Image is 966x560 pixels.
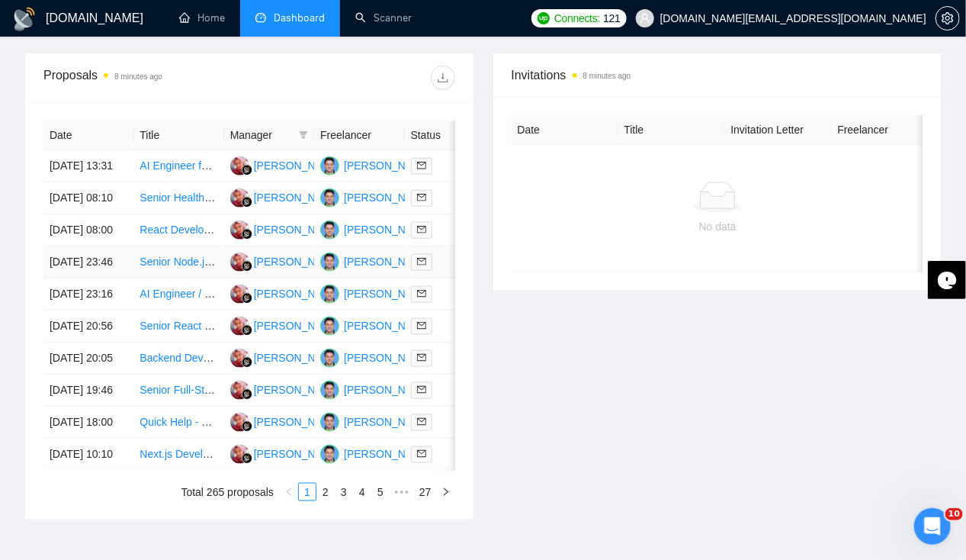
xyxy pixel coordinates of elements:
[43,214,133,246] td: [DATE] 08:00
[133,407,223,439] td: Quick Help - React, Node.js, Python, iOS push notification
[344,221,432,238] div: [PERSON_NAME]
[320,253,339,272] img: AR
[640,13,650,24] span: user
[230,159,342,171] a: DP[PERSON_NAME]
[43,407,133,439] td: [DATE] 18:00
[230,381,249,400] img: DP
[417,161,426,170] span: mail
[320,445,339,464] img: AR
[320,383,432,395] a: AR[PERSON_NAME]
[230,223,342,235] a: DP[PERSON_NAME]
[133,343,223,375] td: Backend Developer for MVP of Play-Money Betting Platform with Live Odds Integration
[133,150,223,182] td: AI Engineer for Influencer Marketing Platform
[179,11,225,24] a: homeHome
[230,383,342,395] a: DP[PERSON_NAME]
[936,12,959,24] span: setting
[725,115,832,145] th: Invitation Letter
[242,453,252,464] img: gigradar-bm.png
[415,484,436,500] a: 27
[140,384,489,396] a: Senior Full-Stack Developer (Next.js / API Integration / Payment Systems)
[254,285,342,302] div: [PERSON_NAME]
[230,287,342,299] a: DP[PERSON_NAME]
[43,375,133,407] td: [DATE] 19:46
[512,66,923,85] span: Invitations
[372,484,389,500] a: 5
[242,197,252,208] img: gigradar-bm.png
[230,220,249,240] img: DP
[320,413,339,432] img: AR
[583,72,631,80] time: 8 minutes ago
[133,121,223,150] th: Title
[618,115,725,145] th: Title
[554,10,600,27] span: Connects:
[298,483,316,501] li: 1
[43,311,133,343] td: [DATE] 20:56
[133,278,223,311] td: AI Engineer / Software Developer — Conversational Systems & LLM Agents
[320,223,432,235] a: AR[PERSON_NAME]
[230,413,249,432] img: DP
[524,218,912,235] div: No data
[344,414,432,430] div: [PERSON_NAME]
[280,483,298,501] li: Previous Page
[140,191,562,204] a: Senior Healthcare AI Developer - Clinical RAG System (Healthcare Experience Required)
[254,381,342,398] div: [PERSON_NAME]
[254,253,342,270] div: [PERSON_NAME]
[255,12,266,23] span: dashboard
[417,385,426,394] span: mail
[43,150,133,182] td: [DATE] 13:31
[414,483,437,501] li: 27
[140,159,353,172] a: AI Engineer for Influencer Marketing Platform
[242,421,252,432] img: gigradar-bm.png
[320,349,339,368] img: AR
[936,12,960,24] a: setting
[299,484,316,500] a: 1
[390,483,414,501] li: Next 5 Pages
[43,343,133,375] td: [DATE] 20:05
[344,285,432,302] div: [PERSON_NAME]
[230,415,342,427] a: DP[PERSON_NAME]
[230,253,249,272] img: DP
[431,66,455,90] button: download
[320,287,432,299] a: AR[PERSON_NAME]
[140,352,550,364] a: Backend Developer for MVP of Play-Money Betting Platform with Live Odds Integration
[344,253,432,270] div: [PERSON_NAME]
[320,255,432,267] a: AR[PERSON_NAME]
[230,127,293,143] span: Manager
[254,157,342,174] div: [PERSON_NAME]
[320,156,339,175] img: AR
[437,483,455,501] li: Next Page
[230,445,249,464] img: DP
[230,255,342,267] a: DP[PERSON_NAME]
[371,483,390,501] li: 5
[224,121,314,150] th: Manager
[43,66,249,90] div: Proposals
[242,389,252,400] img: gigradar-bm.png
[230,447,342,459] a: DP[PERSON_NAME]
[320,447,432,459] a: AR[PERSON_NAME]
[344,157,432,174] div: [PERSON_NAME]
[354,484,371,500] a: 4
[512,115,618,145] th: Date
[320,220,339,240] img: AR
[320,191,432,203] a: AR[PERSON_NAME]
[230,285,249,304] img: DP
[344,189,432,206] div: [PERSON_NAME]
[230,156,249,175] img: DP
[242,261,252,272] img: gigradar-bm.png
[12,7,37,31] img: logo
[344,349,432,366] div: [PERSON_NAME]
[538,12,550,24] img: upwork-logo.png
[945,508,963,520] span: 10
[181,483,274,501] li: Total 265 proposals
[254,349,342,366] div: [PERSON_NAME]
[335,484,352,500] a: 3
[254,189,342,206] div: [PERSON_NAME]
[603,10,620,27] span: 121
[254,414,342,430] div: [PERSON_NAME]
[432,72,454,84] span: download
[230,191,342,203] a: DP[PERSON_NAME]
[417,193,426,202] span: mail
[274,11,325,24] span: Dashboard
[320,381,339,400] img: AR
[320,415,432,427] a: AR[PERSON_NAME]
